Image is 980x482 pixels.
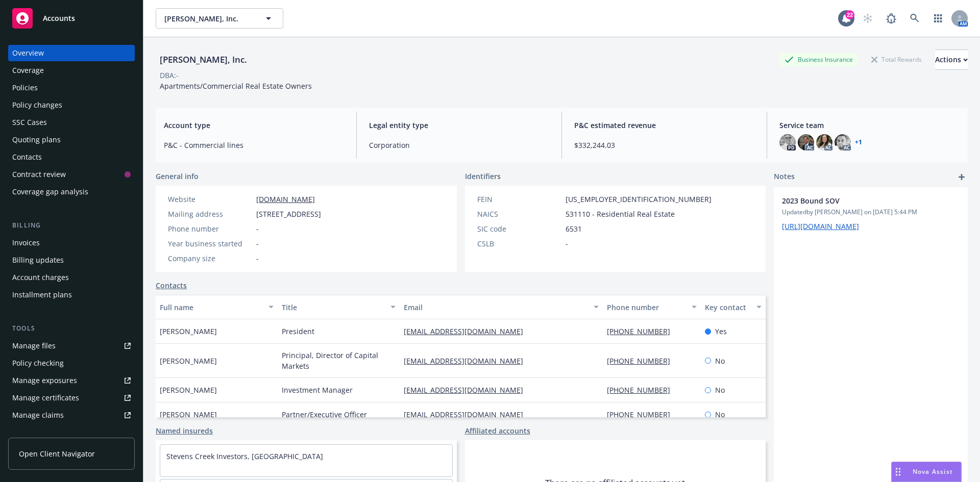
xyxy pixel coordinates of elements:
div: Billing updates [12,252,64,268]
a: Manage files [8,338,135,354]
a: Overview [8,45,135,61]
div: Company size [168,253,252,264]
button: Title [278,295,400,319]
span: Nova Assist [913,467,953,476]
img: photo [816,134,832,150]
div: Full name [160,302,262,313]
span: Principal, Director of Capital Markets [282,350,396,371]
span: 2023 Bound SOV [782,195,933,206]
a: Manage BORs [8,424,135,441]
a: [PHONE_NUMBER] [607,326,678,336]
span: Apartments/Commercial Real Estate Owners [160,81,312,91]
a: Contacts [156,280,187,291]
span: - [256,223,259,234]
div: Policy changes [12,97,62,113]
button: Phone number [603,295,700,319]
a: Policy changes [8,97,135,113]
a: Invoices [8,235,135,251]
span: [PERSON_NAME] [160,326,217,337]
div: Policy checking [12,355,64,371]
div: Coverage gap analysis [12,184,88,200]
a: Named insureds [156,425,213,436]
span: Partner/Executive Officer [282,409,367,420]
button: Full name [156,295,278,319]
div: Business Insurance [779,53,858,66]
div: Drag to move [892,462,904,481]
span: $332,244.03 [574,140,754,150]
div: SIC code [477,223,561,234]
a: Policy checking [8,355,135,371]
div: Installment plans [12,287,72,303]
span: [PERSON_NAME] [160,409,217,420]
div: Phone number [607,302,685,313]
a: Manage claims [8,407,135,423]
span: - [256,238,259,249]
a: Contract review [8,166,135,183]
span: [PERSON_NAME] [160,385,217,395]
a: Accounts [8,4,135,33]
div: Account charges [12,269,69,286]
div: Year business started [168,238,252,249]
span: 531110 - Residential Real Estate [566,209,675,219]
a: [EMAIL_ADDRESS][DOMAIN_NAME] [404,356,531,366]
a: [EMAIL_ADDRESS][DOMAIN_NAME] [404,326,531,336]
div: 22 [845,10,854,19]
div: FEIN [477,194,561,205]
span: Identifiers [465,171,501,182]
a: [PHONE_NUMBER] [607,410,678,419]
button: Nova Assist [891,462,962,482]
span: Updated by [PERSON_NAME] on [DATE] 5:44 PM [782,208,960,217]
div: SSC Cases [12,114,47,131]
span: [PERSON_NAME], Inc. [164,13,253,24]
div: NAICS [477,209,561,219]
a: Stevens Creek Investors, [GEOGRAPHIC_DATA] [166,451,323,461]
span: Service team [779,120,960,131]
div: Email [404,302,587,313]
span: Investment Manager [282,385,353,395]
div: Coverage [12,62,44,79]
a: Installment plans [8,287,135,303]
div: Contract review [12,166,66,183]
span: [STREET_ADDRESS] [256,209,321,219]
a: [DOMAIN_NAME] [256,194,315,204]
img: photo [779,134,796,150]
button: Actions [935,49,968,70]
button: [PERSON_NAME], Inc. [156,8,283,29]
div: CSLB [477,238,561,249]
a: Manage exposures [8,372,135,389]
img: photo [835,134,851,150]
div: Tools [8,323,135,334]
div: Mailing address [168,209,252,219]
span: Open Client Navigator [19,448,95,459]
div: Billing [8,220,135,231]
a: [EMAIL_ADDRESS][DOMAIN_NAME] [404,410,531,419]
a: Coverage gap analysis [8,184,135,200]
a: Start snowing [857,8,878,29]
div: Manage files [12,338,56,354]
div: Title [282,302,384,313]
div: Contacts [12,149,42,165]
a: Manage certificates [8,390,135,406]
a: Affiliated accounts [465,425,530,436]
div: Manage exposures [12,372,77,389]
a: Report a Bug [881,8,901,29]
span: - [566,238,568,249]
span: President [282,326,314,337]
button: Email [400,295,603,319]
div: Policies [12,80,38,96]
a: [PHONE_NUMBER] [607,356,678,366]
div: 2023 Bound SOVUpdatedby [PERSON_NAME] on [DATE] 5:44 PM[URL][DOMAIN_NAME] [774,187,968,240]
a: Contacts [8,149,135,165]
a: [EMAIL_ADDRESS][DOMAIN_NAME] [404,385,531,395]
div: DBA: - [160,70,179,81]
span: P&C estimated revenue [574,120,754,131]
a: Coverage [8,62,135,79]
img: photo [798,134,814,150]
div: Invoices [12,235,40,251]
div: Total Rewards [866,53,927,66]
span: Yes [715,326,727,337]
span: Corporation [369,140,549,150]
div: Manage BORs [12,424,60,441]
span: [PERSON_NAME] [160,356,217,366]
